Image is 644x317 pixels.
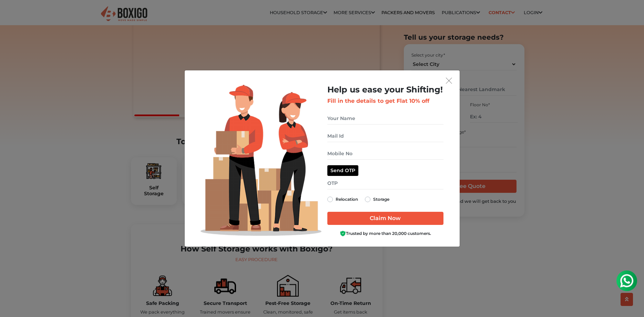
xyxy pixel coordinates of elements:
h3: Fill in the details to get Flat 10% off [327,98,443,104]
div: Trusted by more than 20,000 customers. [327,230,443,237]
label: Storage [373,195,389,204]
img: whatsapp-icon.svg [7,7,21,21]
img: exit [446,78,452,84]
h2: Help us ease your Shifting! [327,85,443,95]
img: Lead Welcome Image [201,85,322,236]
img: Boxigo Customer Shield [340,230,346,237]
button: Send OTP [327,165,358,176]
input: Your Name [327,112,443,125]
label: Relocation [336,195,358,204]
input: Mobile No [327,148,443,160]
input: Claim Now [327,212,443,225]
input: OTP [327,177,443,189]
input: Mail Id [327,130,443,142]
